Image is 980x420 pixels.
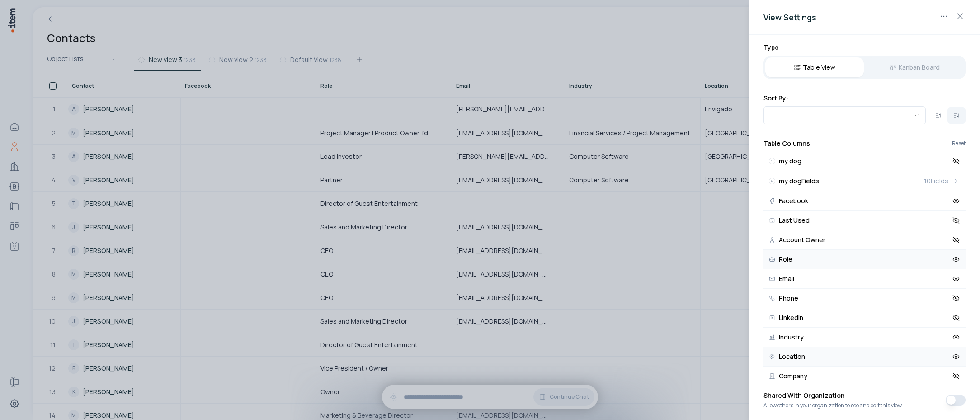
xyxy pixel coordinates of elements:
[765,57,864,77] button: Table View
[779,178,819,184] span: my dog Fields
[763,94,966,103] h2: Sort By:
[952,141,966,146] button: Reset
[924,177,948,186] span: 10 Fields
[779,353,805,360] span: Location
[779,217,810,224] span: Last Used
[763,11,966,24] h2: View Settings
[763,402,902,409] span: Allow others in your organization to see and edit this view
[779,237,825,243] span: Account Owner
[763,191,966,211] button: Facebook
[779,256,792,262] span: Role
[779,158,801,164] span: my dog
[763,171,966,191] button: my dogFields10Fields
[763,367,966,386] button: Company
[763,347,966,367] button: Location
[779,315,803,321] span: LinkedIn
[763,152,966,171] button: my dog
[779,276,794,282] span: Email
[779,334,804,340] span: Industry
[779,373,807,379] span: Company
[937,9,951,24] button: View actions
[763,328,966,347] button: Industry
[763,43,966,52] h2: Type
[779,295,798,301] span: Phone
[763,308,966,328] button: LinkedIn
[763,250,966,269] button: Role
[763,391,902,402] span: Shared With Organization
[779,198,808,204] span: Facebook
[763,269,966,289] button: Email
[763,211,966,230] button: Last Used
[763,139,810,148] h2: Table Columns
[763,230,966,250] button: Account Owner
[763,289,966,308] button: Phone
